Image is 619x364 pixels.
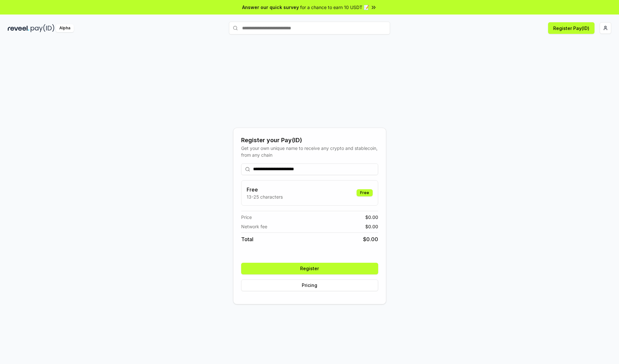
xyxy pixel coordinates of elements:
[363,235,378,243] span: $ 0.00
[241,145,378,158] div: Get your own unique name to receive any crypto and stablecoin, from any chain
[357,189,373,196] div: Free
[247,186,283,193] h3: Free
[247,193,283,200] p: 13-25 characters
[241,223,267,230] span: Network fee
[241,214,252,221] span: Price
[365,214,378,221] span: $ 0.00
[8,24,29,32] img: reveel_dark
[56,24,74,32] div: Alpha
[242,4,299,11] span: Answer our quick survey
[241,136,378,145] div: Register your Pay(ID)
[241,263,378,274] button: Register
[241,280,378,291] button: Pricing
[548,22,594,34] button: Register Pay(ID)
[31,24,54,32] img: pay_id
[300,4,369,11] span: for a chance to earn 10 USDT 📝
[365,223,378,230] span: $ 0.00
[241,235,253,243] span: Total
